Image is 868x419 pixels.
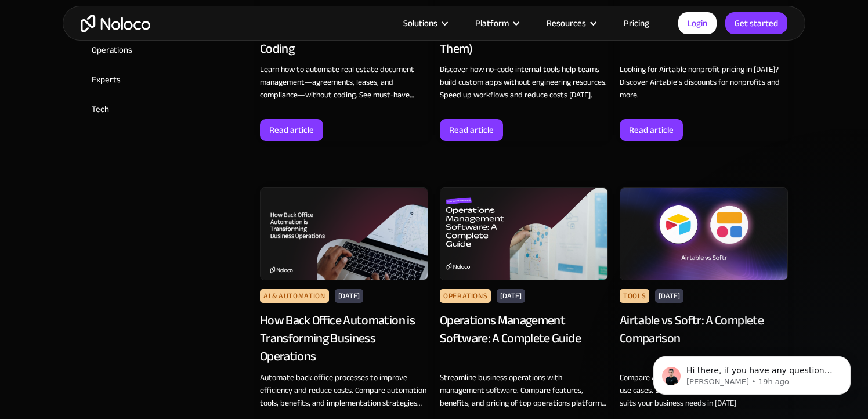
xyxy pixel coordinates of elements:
div: Compare Airtable vs Softr features, pricing, and use cases. Discover which no-code platform best ... [620,371,788,410]
a: home [81,15,150,32]
div: Looking for Airtable nonprofit pricing in [DATE]? Discover Airtable’s discounts for nonprofits an... [620,63,788,102]
img: Operations Management Software: A Complete Guide [440,187,608,280]
div: Tools [620,289,649,303]
div: Resources [547,16,586,31]
div: Discover how no-code internal tools help teams build custom apps without engineering resources. S... [440,63,608,102]
div: Automate back office processes to improve efficiency and reduce costs. Compare automation tools, ... [260,371,428,410]
div: Streamline business operations with management software. Compare features, benefits, and pricing ... [440,371,608,410]
div: How Back Office Automation is Transforming Business Operations [260,312,428,365]
a: Get started [725,12,787,34]
div: Airtable vs Softr: A Complete Comparison [620,312,788,365]
div: [DATE] [335,289,363,303]
div: Solutions [389,16,461,31]
div: Read article [269,122,314,138]
div: Read article [449,122,494,138]
div: Operations Management Software: A Complete Guide [440,312,608,365]
div: AI & Automation [260,289,329,303]
a: Pricing [609,16,664,31]
div: Platform [461,16,532,31]
div: Operations [440,289,491,303]
div: [DATE] [497,289,525,303]
a: Login [678,12,717,34]
div: [DATE] [655,289,683,303]
div: Read article [629,122,674,138]
div: Resources [532,16,609,31]
div: Learn how to automate real estate document management—agreements, leases, and compliance—without ... [260,63,428,102]
iframe: Intercom notifications message [636,332,868,413]
div: Platform [475,16,509,31]
div: Solutions [403,16,437,31]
